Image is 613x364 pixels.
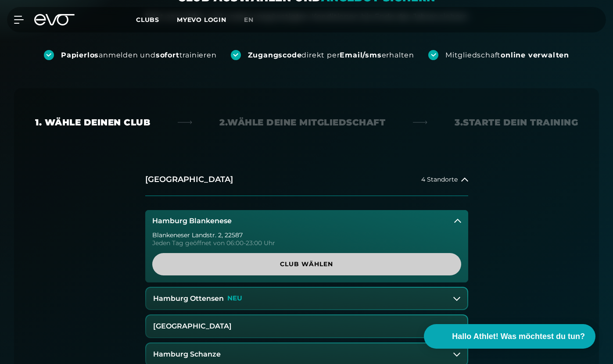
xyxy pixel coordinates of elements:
[145,174,233,185] h2: [GEOGRAPHIC_DATA]
[248,50,414,60] div: direkt per erhalten
[152,253,461,275] a: Club wählen
[227,295,242,302] p: NEU
[145,164,468,196] button: [GEOGRAPHIC_DATA]4 Standorte
[163,260,451,269] span: Club wählen
[153,322,232,330] h3: [GEOGRAPHIC_DATA]
[455,116,578,128] div: 3. Starte dein Training
[145,210,468,232] button: Hamburg Blankenese
[248,51,302,59] strong: Zugangscode
[152,217,232,225] h3: Hamburg Blankenese
[452,331,585,343] span: Hallo Athlet! Was möchtest du tun?
[501,51,569,59] strong: online verwalten
[219,116,385,128] div: 2. Wähle deine Mitgliedschaft
[152,232,461,238] div: Blankeneser Landstr. 2 , 22587
[244,16,254,24] span: en
[153,295,224,303] h3: Hamburg Ottensen
[35,116,150,128] div: 1. Wähle deinen Club
[424,324,595,349] button: Hallo Athlet! Was möchtest du tun?
[136,16,159,24] span: Clubs
[61,50,217,60] div: anmelden und trainieren
[340,51,381,59] strong: Email/sms
[152,240,461,246] div: Jeden Tag geöffnet von 06:00-23:00 Uhr
[177,16,226,24] a: MYEVO LOGIN
[146,288,467,310] button: Hamburg OttensenNEU
[156,51,179,59] strong: sofort
[153,350,221,358] h3: Hamburg Schanze
[421,176,458,183] span: 4 Standorte
[136,15,177,24] a: Clubs
[61,51,99,59] strong: Papierlos
[445,50,569,60] div: Mitgliedschaft
[244,15,264,25] a: en
[146,315,467,337] button: [GEOGRAPHIC_DATA]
